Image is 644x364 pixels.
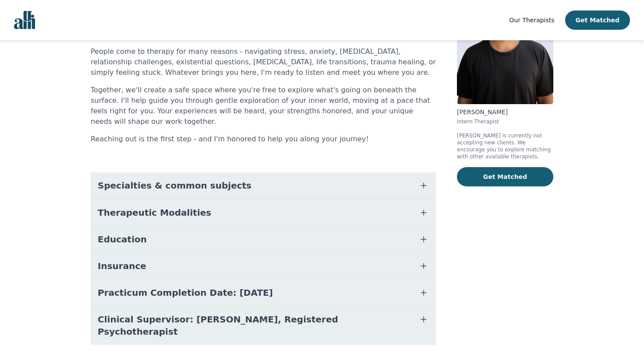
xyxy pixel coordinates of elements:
[91,253,436,279] button: Insurance
[98,287,273,299] span: Practicum Completion Date: [DATE]
[509,17,554,24] span: Our Therapists
[98,179,251,192] span: Specialties & common subjects
[98,206,211,219] span: Therapeutic Modalities
[91,280,436,306] button: Practicum Completion Date: [DATE]
[14,11,35,29] img: alli logo
[91,85,436,127] p: Together, we'll create a safe space where you're free to explore what's going on beneath the surf...
[98,233,147,245] span: Education
[457,118,553,125] p: Intern Therapist
[457,132,553,160] p: [PERSON_NAME] is currently not accepting new clients. We encourage you to explore matching with o...
[565,10,630,30] button: Get Matched
[91,199,436,226] button: Therapeutic Modalities
[509,15,554,25] a: Our Therapists
[91,306,436,345] button: Clinical Supervisor: [PERSON_NAME], Registered Psychotherapist
[98,260,146,272] span: Insurance
[91,172,436,199] button: Specialties & common subjects
[91,46,436,78] p: People come to therapy for many reasons - navigating stress, anxiety, [MEDICAL_DATA], relationshi...
[91,134,436,144] p: Reaching out is the first step - and I'm honored to help you along your journey!
[98,313,408,338] span: Clinical Supervisor: [PERSON_NAME], Registered Psychotherapist
[457,108,553,116] p: [PERSON_NAME]
[457,167,553,186] button: Get Matched
[91,226,436,252] button: Education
